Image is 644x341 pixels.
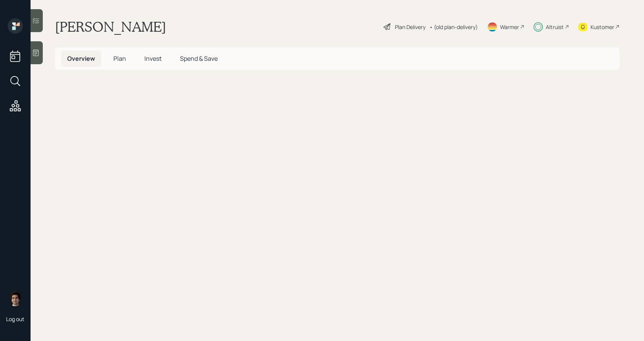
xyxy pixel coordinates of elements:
span: Overview [67,54,95,63]
div: Altruist [546,23,564,31]
div: Plan Delivery [395,23,426,31]
div: Log out [6,315,24,323]
span: Spend & Save [180,54,218,63]
span: Invest [144,54,162,63]
h1: [PERSON_NAME] [55,18,166,35]
div: • (old plan-delivery) [429,23,478,31]
img: harrison-schaefer-headshot-2.png [8,291,23,306]
div: Kustomer [591,23,614,31]
span: Plan [113,54,126,63]
div: Warmer [500,23,519,31]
